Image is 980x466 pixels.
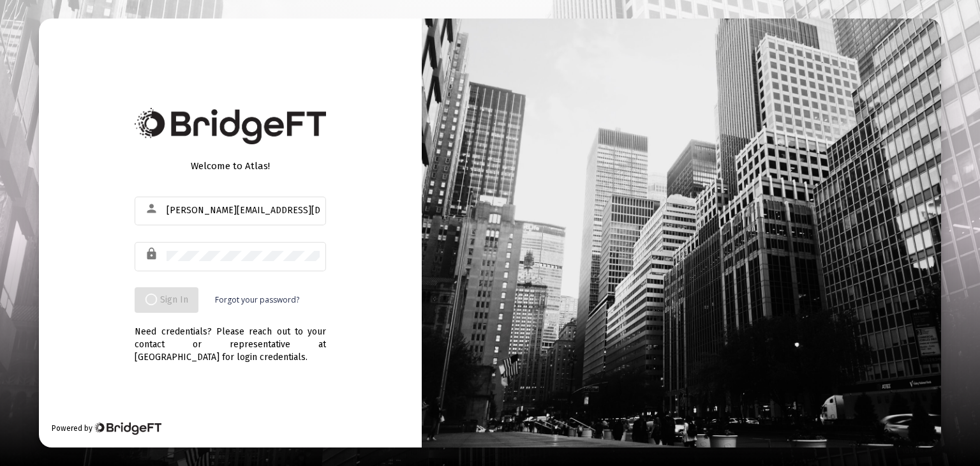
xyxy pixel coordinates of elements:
a: Forgot your password? [215,294,299,306]
div: Welcome to Atlas! [135,160,326,172]
mat-icon: lock [145,246,160,262]
div: Powered by [52,422,161,435]
input: Email or Username [167,206,320,216]
mat-icon: person [145,201,160,216]
div: Need credentials? Please reach out to your contact or representative at [GEOGRAPHIC_DATA] for log... [135,313,326,364]
img: Bridge Financial Technology Logo [94,422,161,435]
span: Sign In [145,294,188,305]
img: Bridge Financial Technology Logo [135,108,326,144]
button: Sign In [135,287,198,313]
